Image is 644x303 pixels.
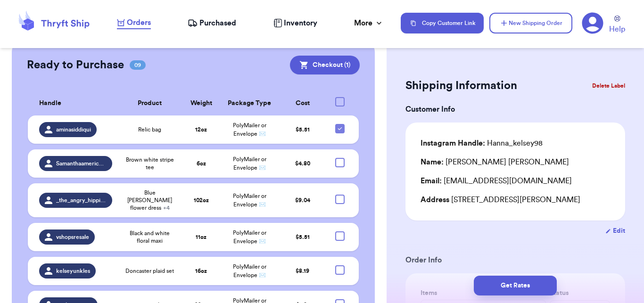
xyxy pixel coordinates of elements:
h3: Customer Info [405,104,625,115]
span: _the_angry_hippie_ [56,197,107,204]
button: Edit [605,226,625,236]
button: Delete Label [588,75,629,96]
button: Checkout (1) [290,56,360,74]
th: Cost [279,91,327,115]
span: Address [421,196,449,204]
div: [STREET_ADDRESS][PERSON_NAME] [421,194,610,205]
span: PolyMailer or Envelope ✉️ [233,123,266,137]
th: Product [118,91,182,115]
th: Weight [182,91,221,115]
span: PolyMailer or Envelope ✉️ [233,264,266,278]
span: Relic bag [138,126,161,133]
button: New Shipping Order [489,13,572,33]
a: Help [609,16,625,35]
span: Doncaster plaid set [125,267,174,275]
span: 09 [130,60,146,70]
span: $ 8.19 [296,268,309,274]
a: Purchased [188,17,236,29]
div: [PERSON_NAME] [PERSON_NAME] [421,156,569,168]
span: Samanthaamericangirldoll [56,160,107,167]
span: Name: [421,158,444,166]
div: More [354,17,384,29]
h2: Ready to Purchase [27,57,124,73]
span: $ 4.80 [295,161,310,166]
span: Blue [PERSON_NAME] flower dress [124,189,176,212]
span: Instagram Handle: [421,139,485,147]
span: PolyMailer or Envelope ✉️ [233,156,266,171]
span: Black and white floral maxi [124,229,176,245]
span: Email: [421,177,442,185]
th: Package Type [221,91,279,115]
h2: Shipping Information [405,78,517,93]
span: Handle [39,98,61,108]
span: + 4 [163,205,170,211]
button: Copy Customer Link [401,13,484,33]
h3: Order Info [405,254,625,266]
span: Inventory [284,17,317,29]
div: [EMAIL_ADDRESS][DOMAIN_NAME] [421,175,610,187]
span: PolyMailer or Envelope ✉️ [233,193,266,207]
strong: 102 oz [194,197,209,203]
span: $ 5.51 [296,234,310,240]
span: Purchased [199,17,236,29]
button: Get Rates [474,276,557,295]
span: $ 9.04 [295,197,310,203]
a: Inventory [273,17,317,29]
span: Orders [127,17,151,28]
span: PolyMailer or Envelope ✉️ [233,230,266,244]
span: aminasiddiqui [56,126,91,133]
strong: 6 oz [197,161,206,166]
strong: 11 oz [196,234,206,240]
a: Orders [117,17,151,29]
strong: 12 oz [195,127,207,132]
span: Brown white stripe tee [124,156,176,171]
div: Hanna_kelsey98 [421,138,543,149]
span: $ 5.51 [296,127,310,132]
span: vshopsresale [56,233,89,241]
span: Help [609,24,625,35]
span: kelseyunkles [56,267,90,275]
strong: 16 oz [195,268,207,274]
